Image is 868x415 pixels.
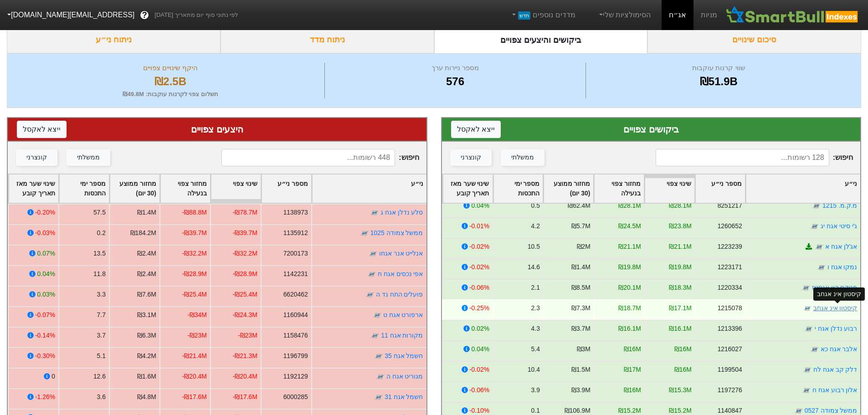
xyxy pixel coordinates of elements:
div: 8251217 [717,201,742,210]
div: 7.7 [97,310,106,320]
div: 1260652 [717,221,742,231]
div: Toggle SortBy [746,174,860,203]
div: ביקושים והיצעים צפויים [434,26,648,53]
a: פועלים התח נד ה [376,291,423,298]
div: -₪23M [238,331,257,340]
a: ארפורט אגח ט [383,311,423,318]
div: מספר ניירות ערך [327,63,583,73]
div: ₪2.4M [137,249,156,258]
a: דלק קב אגח לח [813,366,857,373]
div: -0.01% [469,221,489,231]
div: -1.26% [35,392,55,402]
div: -0.30% [35,351,55,361]
div: ניתוח ני״ע [7,26,221,53]
img: SmartBull [724,6,861,24]
div: 0 [51,372,55,381]
img: tase link [810,222,819,231]
div: קיסטון אינ אגחב [813,287,865,301]
a: אלון רבוע אגח ח [812,386,857,394]
a: אג'לן אגח א [825,243,857,250]
div: ₪18.7M [618,303,641,313]
div: 1192129 [283,372,308,381]
div: ניתוח מדד [221,26,434,53]
div: -₪39.7M [233,228,257,238]
div: ממשלתי [77,153,100,163]
button: ייצא לאקסל [451,121,501,138]
div: ₪5.7M [571,221,590,231]
img: tase link [370,331,380,340]
div: 576 [327,73,583,90]
a: אנלייט אנר אגחו [379,250,423,257]
div: ₪2.4M [137,269,156,279]
div: 3.3 [97,290,106,299]
button: ממשלתי [501,149,544,166]
div: ₪1.4M [571,262,590,272]
div: -₪28.9M [182,269,207,279]
div: 0.04% [471,344,489,354]
div: ₪20.1M [618,283,641,292]
div: 11.8 [93,269,106,279]
div: ₪184.2M [130,228,156,238]
a: מקורות אגח 11 [381,332,423,339]
div: 6000285 [283,392,308,402]
a: ממשל צמודה 0527 [804,407,857,414]
div: Toggle SortBy [645,174,694,203]
div: ₪51.9B [588,73,849,90]
a: נמקו אגח ו [827,263,857,271]
div: Toggle SortBy [160,174,210,203]
div: Toggle SortBy [544,174,593,203]
div: ₪4.2M [137,351,156,361]
div: 12.6 [93,372,106,381]
div: Toggle SortBy [262,174,311,203]
div: ₪16M [674,365,691,374]
div: 3.6 [97,392,106,402]
a: מגוריט אגח ה [386,373,423,380]
div: ₪21.1M [618,242,641,251]
button: קונצרני [450,149,492,166]
span: חדש [518,11,530,20]
div: 0.04% [37,269,55,279]
div: 2.1 [531,283,539,292]
div: -₪34M [187,310,207,320]
img: tase link [802,304,812,313]
div: ₪21.1M [669,242,692,251]
div: 0.03% [37,290,55,299]
img: tase link [365,290,375,299]
div: ₪19.8M [618,262,641,272]
div: 1199504 [717,365,742,374]
div: -₪32.2M [233,249,257,258]
img: tase link [817,263,826,272]
div: Toggle SortBy [493,174,543,203]
div: ₪18.3M [669,283,692,292]
img: tase link [374,393,383,402]
div: -0.02% [469,365,489,374]
div: 14.6 [527,262,539,272]
a: אפי נכסים אגח ח [378,270,423,277]
div: 0.2 [97,228,106,238]
img: tase link [369,249,378,258]
div: -₪39.7M [182,228,207,238]
img: tase link [802,365,812,374]
div: 1160944 [283,310,308,320]
div: Toggle SortBy [695,174,745,203]
div: 10.4 [527,365,539,374]
div: Toggle SortBy [443,174,493,203]
div: Toggle SortBy [211,174,261,203]
img: tase link [376,372,385,381]
a: ממשל צמודה 1025 [370,229,423,236]
a: הסימולציות שלי [594,6,655,24]
div: ₪28.1M [669,201,692,210]
div: -0.14% [35,331,55,340]
a: פניקס הון אגחטז [812,284,857,291]
div: ₪1.4M [137,208,156,217]
div: -₪17.6M [182,392,207,402]
div: -0.25% [469,303,489,313]
div: ₪2M [576,242,590,251]
div: -₪23M [187,331,207,340]
div: ₪7.3M [571,303,590,313]
div: 1197276 [717,385,742,395]
div: 7200173 [283,249,308,258]
div: ₪16M [674,344,691,354]
div: קונצרני [461,153,481,163]
img: tase link [801,386,811,395]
